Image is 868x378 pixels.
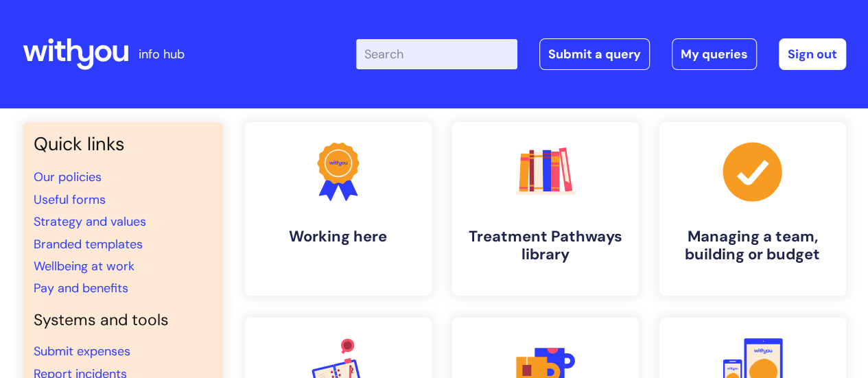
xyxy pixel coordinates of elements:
a: Sign out [779,38,846,70]
a: Submit a query [539,38,650,70]
a: My queries [672,38,757,70]
h4: Managing a team, building or budget [670,228,835,264]
h4: Treatment Pathways library [463,228,628,264]
a: Submit expenses [34,343,130,359]
a: Useful forms [34,191,106,208]
input: Search [356,39,517,69]
a: Treatment Pathways library [452,122,639,296]
a: Our policies [34,169,102,185]
h4: Working here [256,228,421,246]
h3: Quick links [34,133,212,155]
a: Working here [245,122,432,296]
h4: Systems and tools [34,311,212,330]
a: Managing a team, building or budget [659,122,846,296]
a: Pay and benefits [34,280,128,296]
div: | - [356,38,846,70]
a: Branded templates [34,236,143,252]
a: Strategy and values [34,213,146,230]
p: info hub [139,43,185,65]
a: Wellbeing at work [34,258,134,274]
